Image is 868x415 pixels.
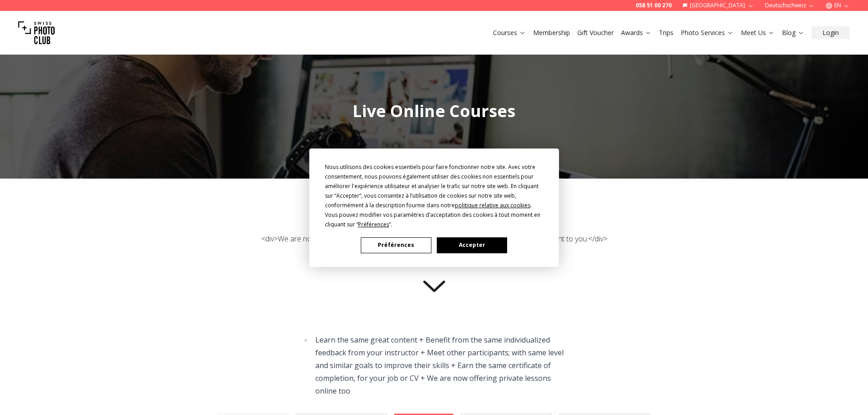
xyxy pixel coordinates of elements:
span: politique relative aux cookies [455,201,530,209]
div: Cookie Consent Prompt [309,149,559,267]
button: Accepter [437,237,507,253]
div: Nous utilisons des cookies essentiels pour faire fonctionner notre site. Avec votre consentement,... [325,162,544,229]
button: Préférences [361,237,431,253]
span: Préférences [358,220,389,228]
